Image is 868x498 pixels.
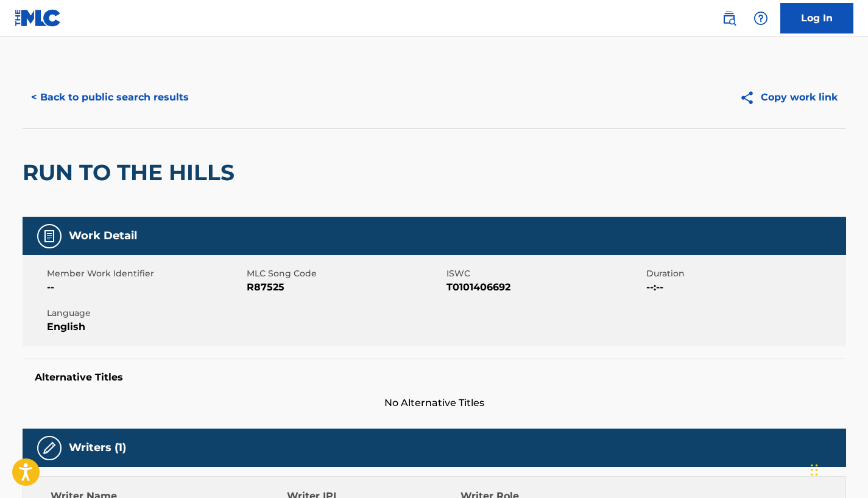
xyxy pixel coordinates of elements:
div: Help [749,6,773,30]
span: T0101406692 [446,280,643,295]
a: Log In [780,3,853,33]
span: MLC Song Code [247,267,443,280]
span: R87525 [247,280,443,295]
span: Language [47,307,244,320]
img: help [753,11,768,26]
img: Copy work link [739,90,761,105]
button: < Back to public search results [23,82,197,113]
iframe: Chat Widget [807,440,868,498]
span: Duration [646,267,843,280]
img: search [722,11,736,26]
h5: Work Detail [69,229,137,243]
span: Member Work Identifier [47,267,244,280]
a: Public Search [717,6,741,30]
img: MLC Logo [15,9,62,27]
div: Drag [811,452,818,488]
span: ISWC [446,267,643,280]
span: English [47,320,244,334]
h5: Alternative Titles [35,371,834,384]
span: No Alternative Titles [23,396,846,410]
span: -- [47,280,244,295]
button: Copy work link [731,82,846,113]
img: Work Detail [42,229,57,244]
img: Writers [42,441,57,455]
h5: Writers (1) [69,441,126,455]
h2: RUN TO THE HILLS [23,159,241,186]
span: --:-- [646,280,843,295]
